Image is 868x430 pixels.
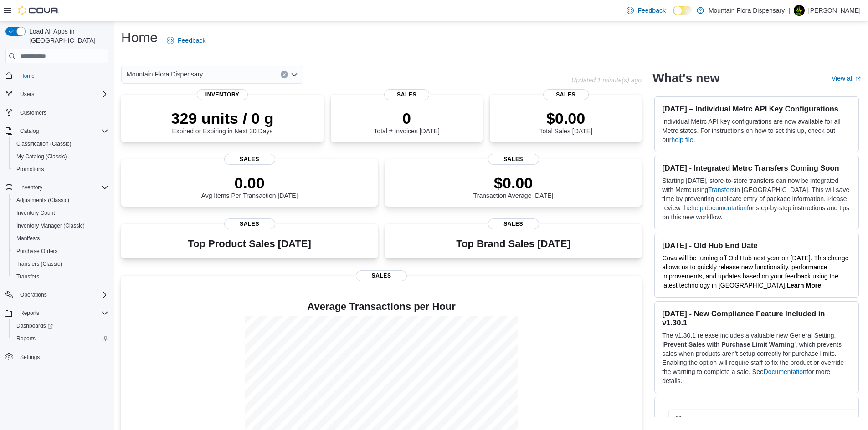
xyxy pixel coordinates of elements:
span: Promotions [16,166,44,173]
strong: Prevent Sales with Purchase Limit Warning [663,341,794,348]
p: 329 units / 0 g [171,109,274,127]
span: Purchase Orders [16,248,58,255]
a: My Catalog (Classic) [13,151,71,162]
a: Documentation [764,368,806,375]
a: Adjustments (Classic) [13,195,73,206]
button: Inventory [2,181,112,194]
a: Manifests [13,233,43,244]
h3: [DATE] - Integrated Metrc Transfers Coming Soon [662,163,851,172]
h3: Top Brand Sales [DATE] [456,238,570,249]
span: Sales [224,154,275,165]
a: Reports [13,333,39,344]
div: Total # Invoices [DATE] [374,109,439,135]
span: Purchase Orders [13,246,108,257]
button: Operations [2,288,112,301]
span: Dashboards [16,322,53,329]
button: Settings [2,350,112,364]
span: Adjustments (Classic) [13,195,108,206]
div: Transaction Average [DATE] [473,174,554,199]
div: Total Sales [DATE] [539,109,592,135]
span: Inventory Count [16,209,55,217]
a: Promotions [13,164,48,175]
span: Inventory [197,89,248,100]
span: Transfers [16,273,39,280]
span: Sales [543,89,589,100]
span: Catalog [16,126,108,137]
button: Reports [9,332,112,345]
svg: External link [855,76,861,82]
p: Mountain Flora Dispensary [709,5,785,16]
span: My Catalog (Classic) [13,151,108,162]
button: Transfers [9,270,112,283]
span: Sales [224,218,275,229]
button: Reports [16,308,43,319]
span: Inventory Manager (Classic) [16,222,85,229]
span: Sales [356,270,407,281]
a: Feedback [163,31,209,50]
button: Open list of options [291,71,298,78]
a: Transfers [708,186,735,193]
button: Operations [16,289,51,300]
h3: [DATE] – Individual Metrc API Key Configurations [662,104,851,113]
span: Load All Apps in [GEOGRAPHIC_DATA] [26,27,108,45]
a: Settings [16,352,43,363]
button: Classification (Classic) [9,137,112,150]
div: Kevin Morden [794,5,805,16]
a: Transfers (Classic) [13,258,66,269]
span: Settings [16,351,108,363]
span: Mountain Flora Dispensary [127,69,203,80]
span: Catalog [20,127,39,135]
span: Reports [13,333,108,344]
span: Users [20,91,34,98]
button: Inventory Manager (Classic) [9,219,112,232]
h4: Average Transactions per Hour [128,301,634,312]
a: Classification (Classic) [13,138,75,149]
span: Feedback [637,6,665,15]
h2: What's new [652,71,719,86]
a: Learn More [787,282,821,289]
button: Reports [2,307,112,319]
button: Catalog [16,126,42,137]
span: Classification (Classic) [13,138,108,149]
span: Adjustments (Classic) [16,197,69,204]
button: Promotions [9,163,112,176]
button: My Catalog (Classic) [9,150,112,163]
a: Dashboards [9,319,112,332]
span: Transfers (Classic) [13,258,108,269]
span: Settings [20,354,40,361]
nav: Complex example [5,65,108,387]
div: Expired or Expiring in Next 30 Days [171,109,274,135]
span: Dashboards [13,320,108,331]
a: Home [16,71,38,81]
span: Transfers (Classic) [16,260,62,268]
span: Home [20,72,35,80]
span: Customers [20,109,46,116]
p: 0.00 [201,174,298,192]
h3: [DATE] - Old Hub End Date [662,241,851,250]
p: Individual Metrc API key configurations are now available for all Metrc states. For instructions ... [662,117,851,144]
span: Cova will be turning off Old Hub next year on [DATE]. This change allows us to quickly release ne... [662,254,848,289]
span: Inventory Manager (Classic) [13,220,108,231]
span: Customers [16,107,108,118]
span: Sales [488,154,539,165]
span: Operations [20,291,47,298]
p: 0 [374,109,439,127]
a: Inventory Count [13,207,59,218]
button: Adjustments (Classic) [9,194,112,207]
h1: Home [121,29,158,47]
span: Sales [488,218,539,229]
input: Dark Mode [673,6,692,15]
button: Purchase Orders [9,245,112,258]
span: Inventory [16,182,108,193]
span: Users [16,89,108,100]
a: Customers [16,107,50,118]
p: Updated 1 minute(s) ago [571,76,642,84]
span: Operations [16,289,108,300]
p: [PERSON_NAME] [808,5,861,16]
a: View allExternal link [832,75,861,82]
button: Transfers (Classic) [9,258,112,270]
button: Catalog [2,125,112,137]
span: Promotions [13,164,108,175]
p: $0.00 [539,109,592,127]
